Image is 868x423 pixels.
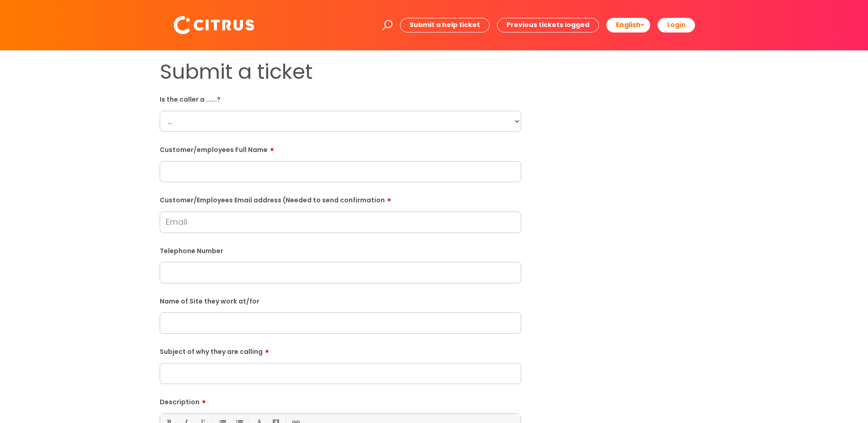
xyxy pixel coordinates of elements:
[160,60,521,84] h1: Submit a ticket
[160,193,521,204] label: Customer/Employees Email address (Needed to send confirmation
[160,395,521,406] label: Description
[616,20,641,29] span: English
[160,143,521,154] label: Customer/employees Full Name
[160,94,521,103] label: Is the caller a ......?
[160,345,521,356] label: Subject of why they are calling
[400,18,490,32] a: Submit a help ticket
[160,245,521,255] label: Telephone Number
[497,18,599,32] a: Previous tickets logged
[658,18,695,32] a: Login
[160,211,521,233] input: Email
[667,20,685,29] b: Login
[160,296,521,305] label: Name of Site they work at/for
